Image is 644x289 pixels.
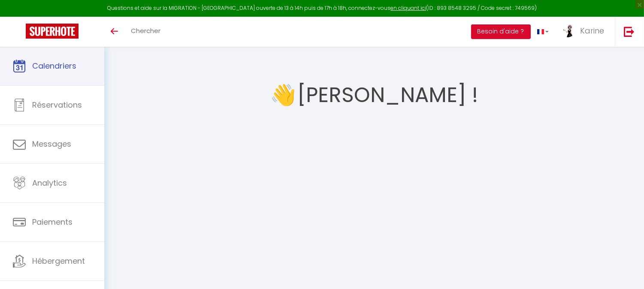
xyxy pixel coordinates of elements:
[624,26,635,37] img: logout
[32,99,82,110] span: Réservations
[32,217,73,227] span: Paiements
[124,17,167,47] a: Chercher
[32,60,76,71] span: Calendriers
[562,24,574,37] img: ...
[26,24,79,39] img: Super Booking
[297,69,478,121] h1: [PERSON_NAME] !
[237,121,511,275] iframe: welcome-outil.mov
[580,25,604,36] span: Karine
[32,178,67,188] span: Analytics
[390,4,426,12] a: en cliquant ici
[270,79,296,111] span: 👋
[471,24,531,39] button: Besoin d'aide ?
[555,17,615,47] a: ... Karine
[32,138,71,149] span: Messages
[131,26,160,35] span: Chercher
[32,256,85,266] span: Hébergement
